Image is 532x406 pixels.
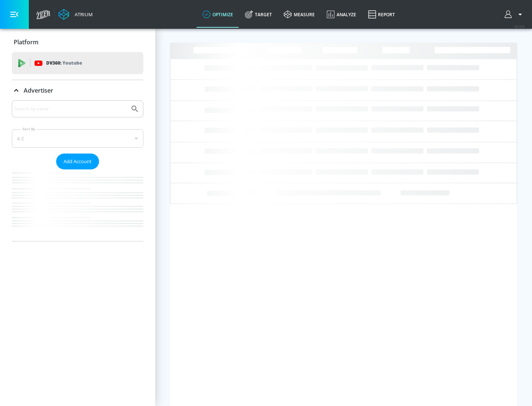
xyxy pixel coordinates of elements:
a: Analyze [321,1,362,28]
a: Atrium [58,9,93,20]
div: Atrium [72,11,93,18]
span: Add Account [64,157,92,166]
a: optimize [197,1,239,28]
p: Youtube [62,59,82,67]
div: Advertiser [12,100,143,241]
button: Add Account [56,154,99,169]
input: Search by name [15,104,127,114]
p: Advertiser [24,86,53,94]
nav: list of Advertiser [12,169,143,241]
a: Report [362,1,401,28]
p: DV360: [46,59,82,67]
a: Target [239,1,278,28]
p: Platform [14,38,38,46]
div: Advertiser [12,80,143,101]
label: Sort By [21,127,37,131]
span: v 4.19.0 [514,24,525,28]
div: DV360: Youtube [12,52,143,74]
div: A-Z [12,129,143,148]
a: measure [278,1,321,28]
div: Platform [12,32,143,52]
